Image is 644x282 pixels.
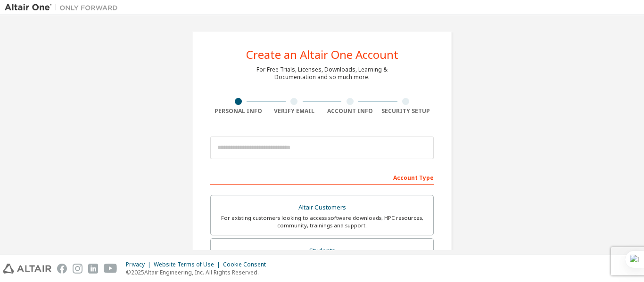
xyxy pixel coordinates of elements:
div: Account Type [210,169,434,185]
img: youtube.svg [104,264,117,274]
img: instagram.svg [73,264,83,274]
img: linkedin.svg [88,264,98,274]
div: Privacy [126,261,154,268]
div: Account Info [322,107,378,115]
div: Create an Altair One Account [246,49,398,60]
div: For existing customers looking to access software downloads, HPC resources, community, trainings ... [216,214,428,229]
div: Cookie Consent [223,261,272,268]
div: Altair Customers [216,201,428,214]
img: Altair One [5,3,123,12]
p: © 2025 Altair Engineering, Inc. All Rights Reserved. [126,268,272,276]
div: Website Terms of Use [154,261,223,268]
div: For Free Trials, Licenses, Downloads, Learning & Documentation and so much more. [256,66,388,81]
div: Security Setup [378,107,434,115]
div: Students [216,244,428,258]
div: Personal Info [210,107,266,115]
img: altair_logo.svg [3,264,51,274]
div: Verify Email [266,107,322,115]
img: facebook.svg [57,264,67,274]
